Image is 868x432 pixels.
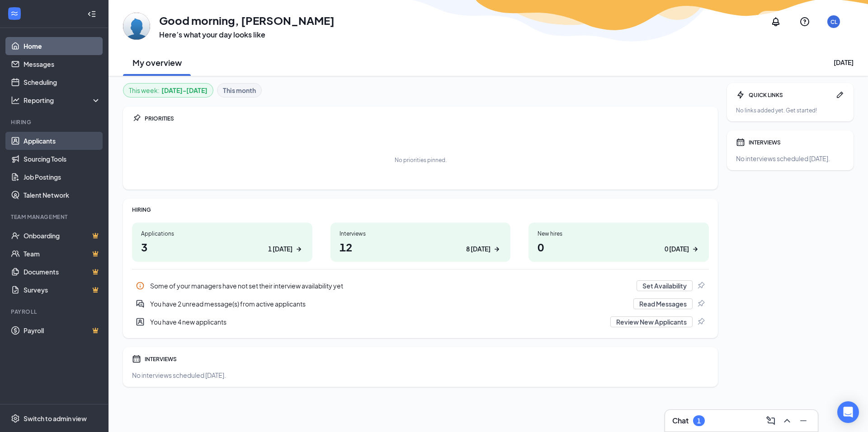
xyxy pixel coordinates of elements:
div: No interviews scheduled [DATE]. [132,371,709,380]
h2: My overview [132,57,182,68]
a: PayrollCrown [24,321,101,339]
button: Minimize [796,413,811,428]
h3: Chat [672,416,689,426]
svg: Settings [11,414,20,423]
svg: ChevronUp [782,415,793,426]
div: You have 4 new applicants [132,313,709,331]
a: Interviews128 [DATE]ArrowRight [330,223,511,262]
svg: Analysis [11,96,20,105]
svg: ComposeMessage [765,415,776,426]
div: CL [830,18,837,26]
svg: Pin [696,299,705,308]
svg: Calendar [736,138,745,147]
svg: DoubleChatActive [136,299,145,308]
svg: Bolt [736,90,745,99]
h1: Good morning, [PERSON_NAME] [159,13,335,28]
a: Job Postings [24,168,101,186]
div: 1 [DATE] [268,244,292,254]
div: QUICK LINKS [749,91,832,99]
a: TeamCrown [24,245,101,263]
svg: Notifications [770,16,781,27]
a: UserEntityYou have 4 new applicantsReview New ApplicantsPin [132,313,709,331]
svg: Minimize [798,415,809,426]
a: Talent Network [24,186,101,204]
button: Set Availability [637,280,693,291]
div: You have 4 new applicants [150,317,605,326]
b: [DATE] - [DATE] [161,85,208,95]
svg: Collapse [87,9,96,19]
h1: 12 [340,239,502,255]
a: DoubleChatActiveYou have 2 unread message(s) from active applicantsRead MessagesPin [132,295,709,313]
div: 8 [DATE] [466,244,491,254]
svg: Pin [696,317,705,326]
a: Messages [24,55,101,73]
div: Team Management [11,213,99,221]
div: You have 2 unread message(s) from active applicants [150,299,628,308]
svg: UserEntity [136,317,145,326]
button: ComposeMessage [764,413,778,428]
div: Hiring [11,118,99,126]
div: No priorities pinned. [395,156,447,164]
div: Reporting [24,96,101,105]
div: Some of your managers have not set their interview availability yet [132,277,709,295]
button: Review New Applicants [610,316,693,327]
a: Sourcing Tools [24,150,101,168]
a: OnboardingCrown [24,227,101,245]
div: INTERVIEWS [145,355,709,363]
div: Open Intercom Messenger [837,401,859,423]
button: Read Messages [633,298,693,309]
a: Home [24,37,101,55]
div: 1 [697,417,701,425]
h1: 0 [538,239,700,255]
div: New hires [538,230,700,237]
div: 0 [DATE] [665,244,689,254]
svg: Pin [132,114,141,123]
a: DocumentsCrown [24,263,101,281]
a: Scheduling [24,73,101,91]
svg: Pen [835,90,844,99]
svg: Calendar [132,354,141,363]
svg: ArrowRight [294,245,303,254]
div: HIRING [132,206,709,214]
svg: ArrowRight [691,245,700,254]
a: Applications31 [DATE]ArrowRight [132,223,312,262]
a: Applicants [24,132,101,150]
div: Applications [141,230,303,237]
img: Chris Lutz [123,13,150,40]
div: INTERVIEWS [749,139,844,146]
div: PRIORITIES [145,115,709,122]
div: [DATE] [834,58,854,67]
a: New hires00 [DATE]ArrowRight [528,223,709,262]
div: You have 2 unread message(s) from active applicants [132,295,709,313]
div: This week : [129,85,208,95]
svg: QuestionInfo [799,16,810,27]
b: This month [223,85,256,95]
div: Some of your managers have not set their interview availability yet [150,281,631,290]
div: Payroll [11,308,99,316]
a: SurveysCrown [24,281,101,299]
div: Switch to admin view [24,414,87,423]
div: No links added yet. Get started! [736,107,844,114]
div: No interviews scheduled [DATE]. [736,154,844,163]
h1: 3 [141,239,303,255]
svg: WorkstreamLogo [10,9,19,18]
a: InfoSome of your managers have not set their interview availability yetSet AvailabilityPin [132,277,709,295]
h3: Here’s what your day looks like [159,30,335,40]
button: ChevronUp [780,413,794,428]
svg: Info [136,281,145,290]
svg: Pin [696,281,705,290]
div: Interviews [340,230,502,237]
svg: ArrowRight [492,245,501,254]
